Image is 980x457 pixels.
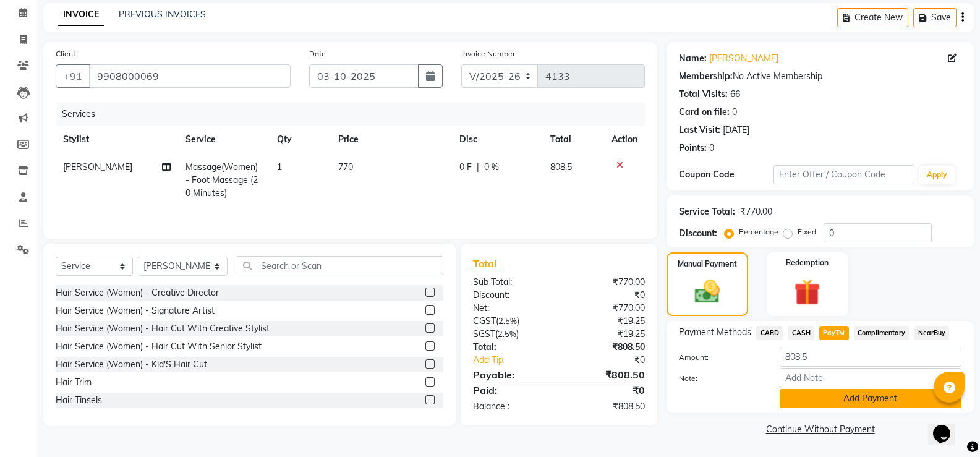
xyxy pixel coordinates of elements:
[543,126,604,153] th: Total
[56,286,219,299] div: Hair Service (Women) - Creative Director
[464,400,559,413] div: Balance :
[459,161,472,174] span: 0 F
[679,70,733,83] div: Membership:
[786,257,829,268] label: Redemption
[756,326,783,340] span: CARD
[464,383,559,398] div: Paid:
[56,358,207,371] div: Hair Service (Women) - Kid'S Hair Cut
[679,227,717,240] div: Discount:
[185,161,258,199] span: Massage(Women) - Foot Massage (20 Minutes)
[780,389,961,408] button: Add Payment
[477,161,479,174] span: |
[679,52,707,65] div: Name:
[670,352,770,363] label: Amount:
[58,4,104,26] a: INVOICE
[277,161,282,173] span: 1
[57,103,654,126] div: Services
[670,373,770,384] label: Note:
[678,258,737,270] label: Manual Payment
[559,341,654,354] div: ₹808.50
[559,383,654,398] div: ₹0
[709,142,714,155] div: 0
[604,126,645,153] th: Action
[498,316,517,326] span: 2.5%
[919,166,955,184] button: Apply
[669,423,971,436] a: Continue Without Payment
[679,205,735,218] div: Service Total:
[559,400,654,413] div: ₹808.50
[740,205,772,218] div: ₹770.00
[56,322,270,335] div: Hair Service (Women) - Hair Cut With Creative Stylist
[550,161,572,173] span: 808.5
[464,367,559,382] div: Payable:
[331,126,452,153] th: Price
[178,126,270,153] th: Service
[464,354,575,367] a: Add Tip
[679,106,730,119] div: Card on file:
[63,161,132,173] span: [PERSON_NAME]
[679,142,707,155] div: Points:
[723,124,749,137] div: [DATE]
[473,257,501,270] span: Total
[679,70,961,83] div: No Active Membership
[484,161,499,174] span: 0 %
[687,277,728,306] img: _cash.svg
[732,106,737,119] div: 0
[914,326,949,340] span: NearBuy
[739,226,778,237] label: Percentage
[270,126,331,153] th: Qty
[913,8,957,27] button: Save
[56,376,92,389] div: Hair Trim
[928,408,968,445] iframe: chat widget
[679,326,751,339] span: Payment Methods
[473,315,496,327] span: CGST
[452,126,543,153] th: Disc
[56,64,90,88] button: +91
[464,315,559,328] div: ( )
[780,368,961,387] input: Add Note
[56,48,75,59] label: Client
[559,302,654,315] div: ₹770.00
[461,48,515,59] label: Invoice Number
[56,126,178,153] th: Stylist
[679,124,720,137] div: Last Visit:
[575,354,654,367] div: ₹0
[819,326,849,340] span: PayTM
[464,302,559,315] div: Net:
[798,226,816,237] label: Fixed
[679,168,773,181] div: Coupon Code
[56,304,215,317] div: Hair Service (Women) - Signature Artist
[473,328,495,340] span: SGST
[780,348,961,367] input: Amount
[464,341,559,354] div: Total:
[89,64,291,88] input: Search by Name/Mobile/Email/Code
[559,289,654,302] div: ₹0
[464,276,559,289] div: Sub Total:
[559,315,654,328] div: ₹19.25
[56,394,102,407] div: Hair Tinsels
[559,367,654,382] div: ₹808.50
[679,88,728,101] div: Total Visits:
[56,340,262,353] div: Hair Service (Women) - Hair Cut With Senior Stylist
[837,8,908,27] button: Create New
[854,326,910,340] span: Complimentary
[498,329,516,339] span: 2.5%
[237,256,443,275] input: Search or Scan
[559,328,654,341] div: ₹19.25
[709,52,778,65] a: [PERSON_NAME]
[786,276,829,309] img: _gift.svg
[119,9,206,20] a: PREVIOUS INVOICES
[464,289,559,302] div: Discount:
[788,326,814,340] span: CASH
[559,276,654,289] div: ₹770.00
[773,165,914,184] input: Enter Offer / Coupon Code
[338,161,353,173] span: 770
[464,328,559,341] div: ( )
[309,48,326,59] label: Date
[730,88,740,101] div: 66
